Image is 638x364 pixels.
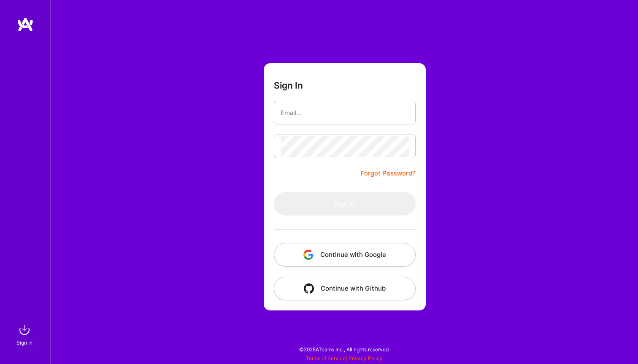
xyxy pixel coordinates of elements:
[281,102,409,124] input: Email...
[16,321,33,338] img: sign in
[274,243,416,267] button: Continue with Google
[361,168,416,178] a: Forgot Password?
[18,321,33,347] a: sign inSign In
[51,339,638,360] div: © 2025 ATeams Inc., All rights reserved.
[274,80,303,91] h3: Sign In
[306,355,346,361] a: Terms of Service
[274,192,416,216] button: Sign In
[306,355,383,361] span: |
[274,277,416,300] button: Continue with Github
[16,338,32,347] div: Sign In
[17,17,34,32] img: logo
[349,355,383,361] a: Privacy Policy
[304,283,314,294] img: icon
[303,250,314,260] img: icon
